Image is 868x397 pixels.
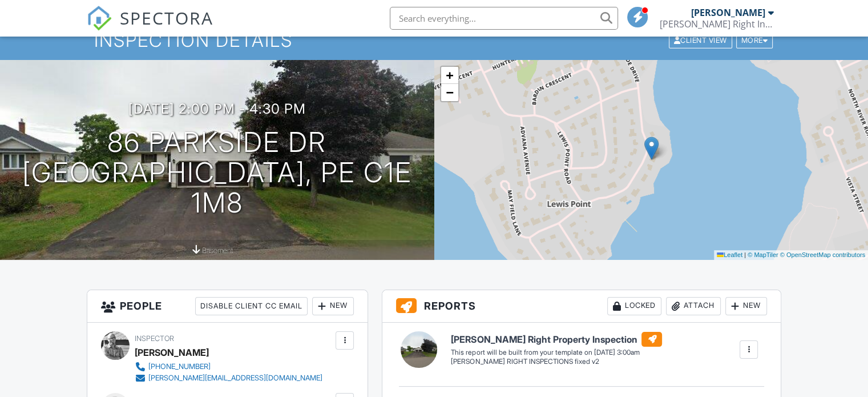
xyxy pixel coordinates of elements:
[135,344,209,361] div: [PERSON_NAME]
[441,84,458,101] a: Zoom out
[312,297,354,315] div: New
[607,297,661,315] div: Locked
[195,297,308,315] div: Disable Client CC Email
[446,68,453,82] span: +
[135,334,174,343] span: Inspector
[451,357,662,367] div: [PERSON_NAME] RIGHT INSPECTIONS fixed v2
[644,137,659,160] img: Marker
[202,246,233,255] span: basement
[120,6,213,30] span: SPECTORA
[446,85,453,99] span: −
[148,374,322,383] div: [PERSON_NAME][EMAIL_ADDRESS][DOMAIN_NAME]
[87,15,213,39] a: SPECTORA
[744,251,746,258] span: |
[748,251,778,258] a: © MapTiler
[451,348,662,357] div: This report will be built from your template on [DATE] 3:00am
[382,290,781,323] h3: Reports
[135,372,322,384] a: [PERSON_NAME][EMAIL_ADDRESS][DOMAIN_NAME]
[148,362,211,371] div: [PHONE_NUMBER]
[18,127,416,218] h1: 86 Parkside Dr [GEOGRAPHIC_DATA], PE C1E 1M8
[669,33,732,49] div: Client View
[87,6,112,31] img: The Best Home Inspection Software - Spectora
[390,7,618,30] input: Search everything...
[128,101,306,117] h3: [DATE] 2:00 pm - 4:30 pm
[780,251,865,258] a: © OpenStreetMap contributors
[691,7,765,18] div: [PERSON_NAME]
[725,297,767,315] div: New
[717,251,742,258] a: Leaflet
[135,361,322,372] a: [PHONE_NUMBER]
[736,33,773,49] div: More
[660,18,774,30] div: Dunn Right Inspections
[668,35,735,44] a: Client View
[94,30,774,50] h1: Inspection Details
[451,332,662,347] h6: [PERSON_NAME] Right Property Inspection
[441,67,458,84] a: Zoom in
[666,297,721,315] div: Attach
[87,290,368,323] h3: People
